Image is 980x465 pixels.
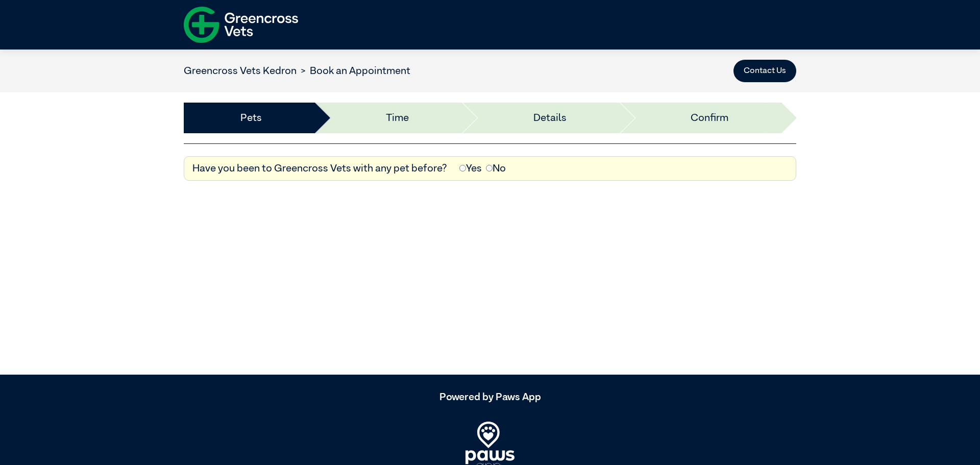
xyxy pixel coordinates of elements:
input: No [486,165,493,172]
input: Yes [459,165,466,172]
nav: breadcrumb [184,63,410,79]
button: Contact Us [733,60,796,82]
label: Yes [459,161,482,176]
img: f-logo [184,3,298,47]
a: Pets [240,110,262,126]
label: No [486,161,506,176]
label: Have you been to Greencross Vets with any pet before? [192,161,447,176]
h5: Powered by Paws App [184,391,796,403]
a: Greencross Vets Kedron [184,66,297,76]
li: Book an Appointment [297,63,410,79]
